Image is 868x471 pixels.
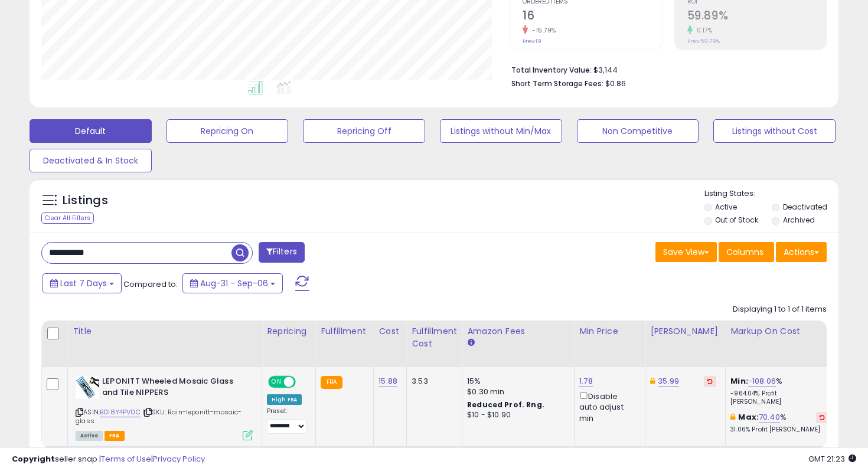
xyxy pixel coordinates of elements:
a: B018Y4PV0C [100,407,141,417]
span: FBA [105,431,125,441]
span: Columns [726,246,763,258]
button: Listings without Cost [713,119,836,143]
li: $3,144 [511,62,818,76]
b: Short Term Storage Fees: [511,78,603,89]
small: Amazon Fees. [467,338,474,348]
span: ON [269,377,284,387]
div: 15% [467,376,565,387]
a: Terms of Use [101,453,151,465]
h2: 59.89% [687,9,826,25]
div: Amazon Fees [467,325,569,338]
label: Deactivated [783,202,827,212]
small: Prev: 19 [523,38,541,45]
a: 1.78 [579,375,593,387]
b: Min: [730,375,748,387]
div: Min Price [579,325,640,338]
p: -964.04% Profit [PERSON_NAME] [730,390,828,406]
a: 70.40 [759,411,780,423]
small: -15.79% [528,26,556,35]
div: Clear All Filters [41,212,94,224]
b: Total Inventory Value: [511,65,592,75]
div: 3.53 [412,376,453,387]
div: $0.30 min [467,387,565,397]
div: Title [73,325,257,338]
span: Compared to: [123,279,178,290]
label: Out of Stock [715,215,758,225]
button: Default [30,119,152,143]
b: Max: [738,411,759,423]
img: 518IAsbtTxL._SL40_.jpg [76,376,99,399]
div: Preset: [267,407,306,434]
div: Fulfillment [321,325,368,338]
button: Repricing Off [303,119,425,143]
label: Archived [783,215,815,225]
div: Cost [378,325,402,338]
button: Aug-31 - Sep-06 [182,273,283,293]
div: seller snap | | [12,454,205,465]
button: Last 7 Days [43,273,122,293]
div: ASIN: [76,376,253,439]
button: Actions [776,242,827,262]
span: Aug-31 - Sep-06 [200,277,268,289]
span: OFF [294,377,313,387]
span: $0.86 [605,78,626,89]
button: Filters [259,242,305,263]
a: -108.06 [748,375,776,387]
div: Displaying 1 to 1 of 1 items [733,304,827,315]
label: Active [715,202,737,212]
div: % [730,412,828,434]
div: Markup on Cost [730,325,833,338]
button: Listings without Min/Max [440,119,562,143]
a: Privacy Policy [153,453,205,465]
div: High FBA [267,394,302,405]
div: % [730,376,828,406]
div: $10 - $10.90 [467,410,565,420]
span: All listings currently available for purchase on Amazon [76,431,103,441]
button: Non Competitive [577,119,699,143]
button: Deactivated & In Stock [30,149,152,172]
strong: Copyright [12,453,55,465]
b: Reduced Prof. Rng. [467,400,544,410]
span: 2025-09-14 21:23 GMT [808,453,856,465]
small: 0.17% [693,26,713,35]
small: Prev: 59.79% [687,38,720,45]
div: Repricing [267,325,311,338]
b: LEPONITT Wheeled Mosaic Glass and Tile NIPPERS [102,376,246,401]
button: Save View [655,242,717,262]
p: Listing States: [704,188,839,199]
h2: 16 [523,9,661,25]
h5: Listings [63,192,108,209]
div: [PERSON_NAME] [650,325,720,338]
button: Repricing On [167,119,289,143]
div: Fulfillment Cost [412,325,457,350]
a: 15.88 [378,375,397,387]
th: The percentage added to the cost of goods (COGS) that forms the calculator for Min & Max prices. [726,320,838,367]
button: Columns [719,242,774,262]
span: Last 7 Days [60,277,107,289]
a: 35.99 [658,375,679,387]
span: | SKU: Rain-leponitt-mosaic-glass [76,407,242,425]
div: Disable auto adjust min [579,390,636,424]
p: 31.06% Profit [PERSON_NAME] [730,426,828,434]
small: FBA [321,376,342,389]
